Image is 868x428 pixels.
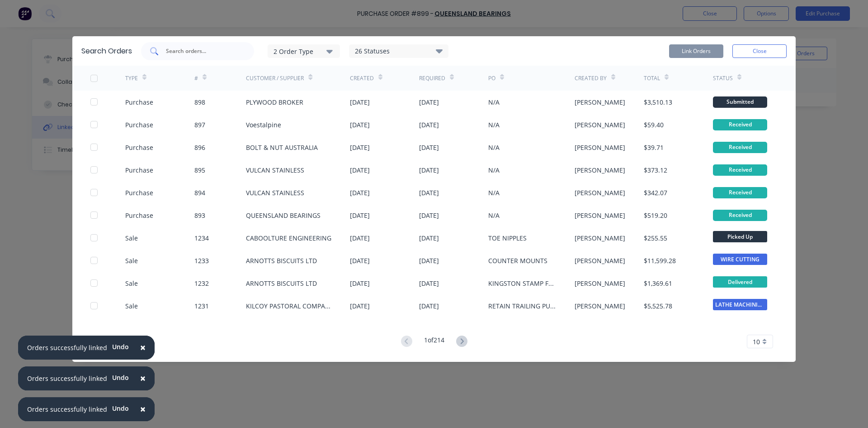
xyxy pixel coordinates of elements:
[125,279,138,288] div: Sale
[246,143,318,152] div: BOLT & NUT AUSTRALIA
[644,279,672,288] div: $1,369.61
[246,256,317,265] div: ARNOTTS BISCUITS LTD
[246,211,321,220] div: QUEENSLAND BEARINGS
[125,211,153,220] div: Purchase
[125,97,153,107] div: Purchase
[246,97,303,107] div: PLYWOOD BROKER
[713,164,767,176] div: Received
[246,279,317,288] div: ARNOTTS BISCUITS LTD
[575,256,625,265] div: [PERSON_NAME]
[419,211,439,220] div: [DATE]
[644,301,672,311] div: $5,525.78
[81,46,132,57] div: Search Orders
[350,143,370,152] div: [DATE]
[575,279,625,288] div: [PERSON_NAME]
[194,256,209,265] div: 1233
[131,368,155,390] button: Close
[246,120,281,130] div: Voestalpine
[268,44,340,58] button: 2 Order Type
[575,165,625,175] div: [PERSON_NAME]
[194,301,209,311] div: 1231
[194,233,209,243] div: 1234
[194,279,209,288] div: 1232
[644,165,667,175] div: $373.12
[713,119,767,130] div: Received
[753,337,760,346] span: 10
[140,341,146,354] span: ×
[194,74,198,82] div: #
[644,97,672,107] div: $3,510.13
[713,210,767,221] div: Received
[424,335,444,348] div: 1 of 214
[575,120,625,130] div: [PERSON_NAME]
[350,74,374,82] div: Created
[488,279,557,288] div: KINGSTON STAMP FOOT
[350,120,370,130] div: [DATE]
[246,233,331,243] div: CABOOLTURE ENGINEERING
[107,340,134,354] button: Undo
[27,404,107,414] div: Orders successfully linked
[125,74,138,82] div: TYPE
[350,301,370,311] div: [DATE]
[713,299,767,310] span: LATHE MACHINING
[644,74,660,82] div: Total
[194,143,205,152] div: 896
[350,188,370,197] div: [DATE]
[125,256,138,265] div: Sale
[644,233,667,243] div: $255.55
[419,97,439,107] div: [DATE]
[194,120,205,130] div: 897
[644,143,664,152] div: $39.71
[125,143,153,152] div: Purchase
[644,211,667,220] div: $519.20
[488,165,500,175] div: N/A
[488,211,500,220] div: N/A
[419,188,439,197] div: [DATE]
[713,142,767,153] div: Received
[165,47,240,56] input: Search orders...
[644,120,664,130] div: $59.40
[713,96,767,108] div: Submitted
[125,301,138,311] div: Sale
[419,233,439,243] div: [DATE]
[419,143,439,152] div: [DATE]
[246,188,304,197] div: VULCAN STAINLESS
[125,165,153,175] div: Purchase
[246,165,304,175] div: VULCAN STAINLESS
[125,188,153,197] div: Purchase
[27,343,107,352] div: Orders successfully linked
[575,97,625,107] div: [PERSON_NAME]
[125,233,138,243] div: Sale
[350,233,370,243] div: [DATE]
[350,256,370,265] div: [DATE]
[644,256,676,265] div: $11,599.28
[194,165,205,175] div: 895
[488,233,527,243] div: TOE NIPPLES
[575,301,625,311] div: [PERSON_NAME]
[125,120,153,130] div: Purchase
[644,188,667,197] div: $342.07
[488,143,500,152] div: N/A
[140,403,146,415] span: ×
[488,301,557,311] div: RETAIN TRAILING PUSHER ASSEMBLY
[350,165,370,175] div: [DATE]
[713,187,767,198] div: Received
[194,211,205,220] div: 893
[419,279,439,288] div: [DATE]
[419,301,439,311] div: [DATE]
[575,74,607,82] div: Created By
[131,337,155,359] button: Close
[713,231,767,242] span: Picked Up
[349,46,448,56] div: 26 Statuses
[246,301,332,311] div: KILCOY PASTORAL COMPANY LIMITED
[350,211,370,220] div: [DATE]
[246,74,304,82] div: Customer / Supplier
[713,254,767,265] span: WIRE CUTTING
[419,256,439,265] div: [DATE]
[350,279,370,288] div: [DATE]
[27,374,107,383] div: Orders successfully linked
[488,97,500,107] div: N/A
[194,188,205,197] div: 894
[488,256,547,265] div: COUNTER MOUNTS
[713,276,767,288] span: Delivered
